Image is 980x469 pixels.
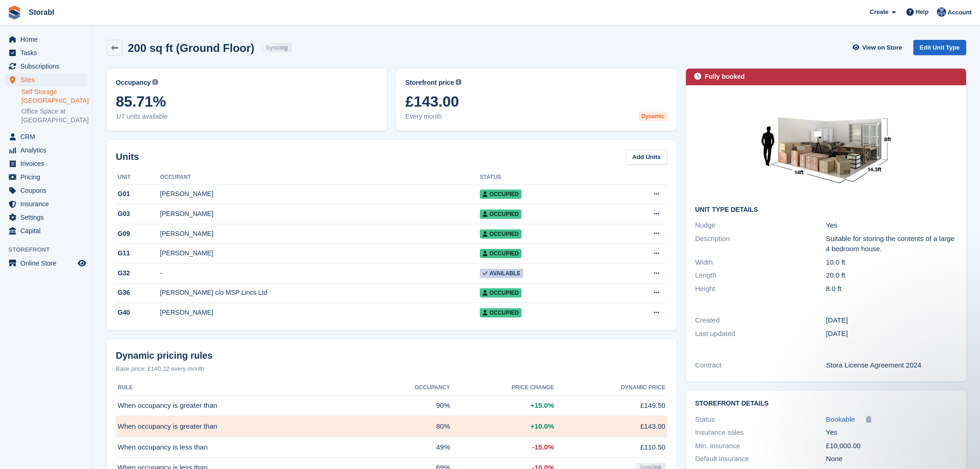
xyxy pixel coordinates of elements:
a: menu [5,33,88,46]
span: Occupied [480,308,521,317]
a: menu [5,46,88,59]
span: CRM [20,130,76,143]
span: Dynamic price [621,383,666,392]
a: Preview store [76,258,88,269]
a: View on Store [852,40,906,55]
span: Online Store [20,257,76,270]
span: Storefront [8,245,92,254]
span: -15.0% [532,442,554,453]
div: Stora License Agreement 2024 [826,360,957,371]
div: G32 [116,268,160,278]
div: G01 [116,189,160,199]
a: menu [5,171,88,184]
span: £143.00 [640,421,665,432]
div: [PERSON_NAME] [160,229,479,239]
div: Dynamic pricing rules [116,349,667,362]
h2: Unit Type details [695,206,957,214]
a: menu [5,224,88,237]
div: 20.0 ft [826,270,957,281]
div: G40 [116,308,160,317]
td: When occupancy is less than [116,437,364,458]
span: Home [20,33,76,46]
a: menu [5,211,88,224]
div: Length [695,270,826,281]
td: When occupancy is greater than [116,416,364,437]
div: Syncing [262,43,292,52]
a: menu [5,184,88,197]
span: Occupancy [415,383,450,392]
a: menu [5,73,88,86]
span: Every month [405,112,667,121]
a: menu [5,60,88,73]
span: +15.0% [530,400,554,411]
div: [PERSON_NAME] [160,209,479,219]
a: Edit Unit Type [913,40,966,55]
div: Dynamic [639,112,667,121]
span: £149.50 [640,400,665,411]
div: Suitable for storing the contents of a large 4 bedroom house. [826,234,957,254]
span: Coupons [20,184,76,197]
img: icon-info-grey-7440780725fd019a000dd9b08b2336e03edf1995a4989e88bcd33f0948082b44.svg [456,79,461,85]
div: Width [695,257,826,268]
div: [PERSON_NAME] [160,189,479,199]
span: Available [480,269,523,278]
a: Office Space at [GEOGRAPHIC_DATA] [21,107,88,125]
h2: Units [116,150,139,164]
span: Occupied [480,190,521,199]
div: Status [695,414,826,425]
span: 49% [436,442,450,453]
span: Settings [20,211,76,224]
span: +10.0% [530,421,554,432]
th: Occupant [160,170,479,185]
img: Tegan Ewart [937,7,946,17]
span: Sites [20,73,76,86]
td: - [160,264,479,284]
td: When occupancy is greater than [116,395,364,416]
a: Storabl [25,5,58,20]
span: 80% [436,421,450,432]
div: Yes [826,220,957,231]
span: View on Store [862,43,902,52]
div: G11 [116,248,160,258]
div: Last updated [695,329,826,339]
div: Yes [826,427,957,438]
span: Insurance [20,197,76,210]
div: [DATE] [826,329,957,339]
span: 1/7 units available [116,112,377,121]
div: Contract [695,360,826,371]
span: Help [916,7,929,17]
div: Min. insurance [695,441,826,451]
a: menu [5,130,88,143]
span: Price change [511,383,554,392]
div: Created [695,315,826,326]
a: Add Units [626,149,667,165]
div: G36 [116,288,160,298]
a: menu [5,197,88,210]
div: Fully booked [705,72,745,82]
div: Base price: £140.22 every month [116,364,667,374]
span: Capital [20,224,76,237]
a: menu [5,144,88,157]
th: Rule [116,380,364,395]
h2: 200 sq ft (Ground Floor) [128,42,254,54]
span: 90% [436,400,450,411]
div: Description [695,234,826,254]
th: Status [480,170,609,185]
span: Analytics [20,144,76,157]
img: 200.jpg [756,95,895,199]
span: Pricing [20,171,76,184]
div: None [826,454,957,464]
div: G09 [116,229,160,239]
div: 8.0 ft [826,284,957,294]
div: £10,000.00 [826,441,957,451]
div: Height [695,284,826,294]
span: £110.50 [640,442,665,453]
div: [DATE] [826,315,957,326]
th: Unit [116,170,160,185]
a: menu [5,257,88,270]
span: Bookable [826,415,855,423]
a: Bookable [826,414,855,425]
span: Create [870,7,888,17]
span: Tasks [20,46,76,59]
div: Default insurance [695,454,826,464]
